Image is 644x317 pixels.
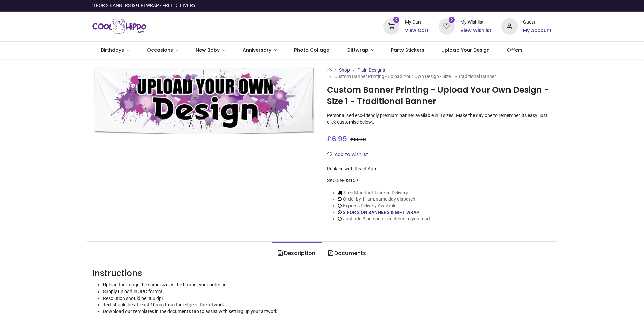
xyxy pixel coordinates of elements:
div: 3 FOR 2 BANNERS & GIFTWRAP - FREE DELIVERY [92,2,196,9]
h1: Custom Banner Printing - Upload Your Own Design - Size 1 - Traditional Banner [327,84,552,107]
a: New Baby [187,42,234,59]
a: Description [272,242,322,265]
button: Add to wishlistAdd to wishlist [327,149,374,160]
li: Order by 11am, same day dispatch [338,196,432,203]
a: 0 [383,23,399,29]
i: Add to wishlist [327,152,332,157]
div: My Cart [405,19,429,26]
a: Shop [339,67,350,73]
img: Cool Hippo [92,17,146,36]
span: Anniversary [243,47,271,53]
span: £ [327,134,347,144]
span: 13.98 [354,136,366,143]
a: Birthdays [92,42,138,59]
a: View Wishlist [460,27,491,34]
li: Express Delivery Available [338,203,432,209]
span: Birthdays [101,47,124,53]
a: My Account [523,27,552,34]
iframe: Customer reviews powered by Trustpilot [411,2,552,9]
a: Documents [322,242,372,265]
div: My Wishlist [460,19,491,26]
a: Giftwrap [338,42,382,59]
a: Anniversary [234,42,285,59]
p: Personalised eco-friendly premium banner available in 8 sizes. Make the day one to remember, its ... [327,112,552,125]
img: Custom Banner Printing - Upload Your Own Design - Size 1 - Traditional Banner [92,67,317,135]
a: Occasions [138,42,187,59]
span: Custom Banner Printing - Upload Your Own Design - Size 1 - Traditional Banner [334,74,496,79]
li: Download our templates in the documents tab to assist with setting up your artwork. [103,308,552,315]
span: £ [350,136,366,143]
a: Plain Designs [357,67,385,73]
div: Replace with React App. [327,166,552,172]
a: 0 [439,23,455,29]
a: 3 FOR 2 ON BANNERS & GIFT WRAP [343,210,419,215]
div: SKU: [327,177,552,184]
li: Upload the image the same size as the banner your ordering. [103,282,552,288]
span: Occasions [147,47,173,53]
span: 6.99 [332,134,347,144]
a: View Cart [405,27,429,34]
span: Giftwrap [346,47,368,53]
span: BN-03159 [337,178,358,183]
span: Photo Collage [294,47,329,53]
li: Just add 3 personalised items to your cart! [338,216,432,222]
li: Text should be at least 10mm from the edge of the artwork. [103,302,552,308]
li: Free Standard Tracked Delivery [338,190,432,196]
span: New Baby [196,47,220,53]
sup: 0 [449,17,455,23]
a: Logo of Cool Hippo [92,17,146,36]
span: Offers [507,47,523,53]
div: Guest [523,19,552,26]
li: Supply upload in JPG format. [103,288,552,295]
li: Resolution should be 300 dpi. [103,295,552,302]
h3: Instructions [92,268,552,279]
sup: 0 [393,17,400,23]
span: Party Stickers [391,47,424,53]
span: Upload Your Design [441,47,490,53]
